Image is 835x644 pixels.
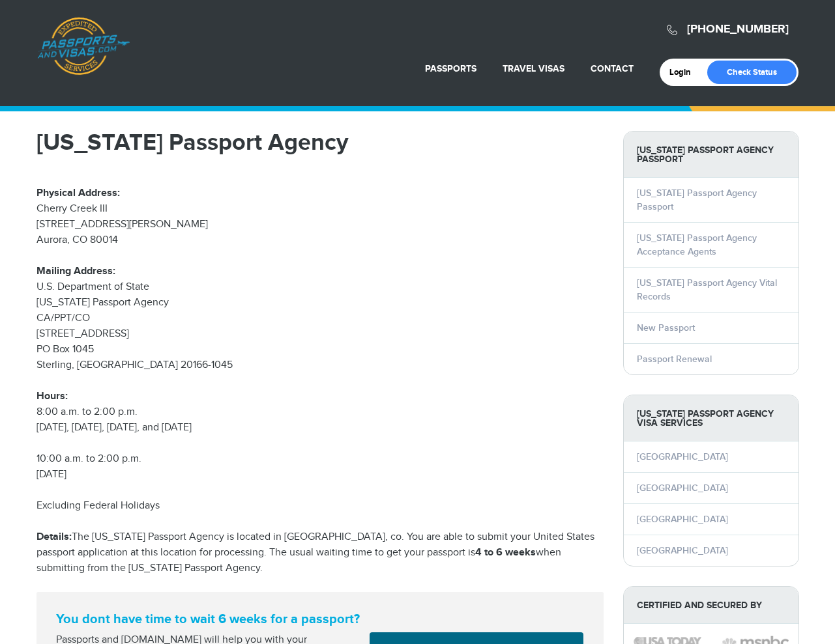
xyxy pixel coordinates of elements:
[624,587,798,624] strong: Certified and Secured by
[637,188,757,212] a: [US_STATE] Passport Agency Passport
[687,22,789,36] a: [PHONE_NUMBER]
[637,483,728,494] a: [GEOGRAPHIC_DATA]
[37,170,604,248] p: Cherry Creek III [STREET_ADDRESS][PERSON_NAME] Aurora, CO 80014
[637,277,777,302] a: [US_STATE] Passport Agency Vital Records
[637,545,728,556] a: [GEOGRAPHIC_DATA]
[591,63,634,74] a: Contact
[37,531,72,543] strong: Details:
[37,265,115,277] strong: Mailing Address:
[637,354,712,365] a: Passport Renewal
[637,514,728,525] a: [GEOGRAPHIC_DATA]
[37,264,604,373] p: U.S. Department of State [US_STATE] Passport Agency CA/PPT/CO [STREET_ADDRESS] PO Box 1045 Sterli...
[624,132,798,178] strong: [US_STATE] Passport Agency Passport
[637,322,695,333] a: New Passport
[637,232,757,257] a: [US_STATE] Passport Agency Acceptance Agents
[37,17,130,76] a: Passports & [DOMAIN_NAME]
[37,451,604,483] p: 10:00 a.m. to 2:00 p.m. [DATE]
[37,390,68,402] strong: Hours:
[37,498,604,514] p: Excluding Federal Holidays
[425,63,476,74] a: Passports
[707,61,797,84] a: Check Status
[637,451,728,462] a: [GEOGRAPHIC_DATA]
[37,529,604,576] p: The [US_STATE] Passport Agency is located in [GEOGRAPHIC_DATA], co. You are able to submit your U...
[56,611,584,627] strong: You dont have time to wait 6 weeks for a passport?
[37,389,604,436] p: 8:00 a.m. to 2:00 p.m. [DATE], [DATE], [DATE], and [DATE]
[669,67,700,77] a: Login
[475,546,536,559] strong: 4 to 6 weeks
[37,187,120,199] strong: Physical Address:
[503,63,564,74] a: Travel Visas
[624,395,798,441] strong: [US_STATE] Passport Agency Visa Services
[37,131,604,154] h1: [US_STATE] Passport Agency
